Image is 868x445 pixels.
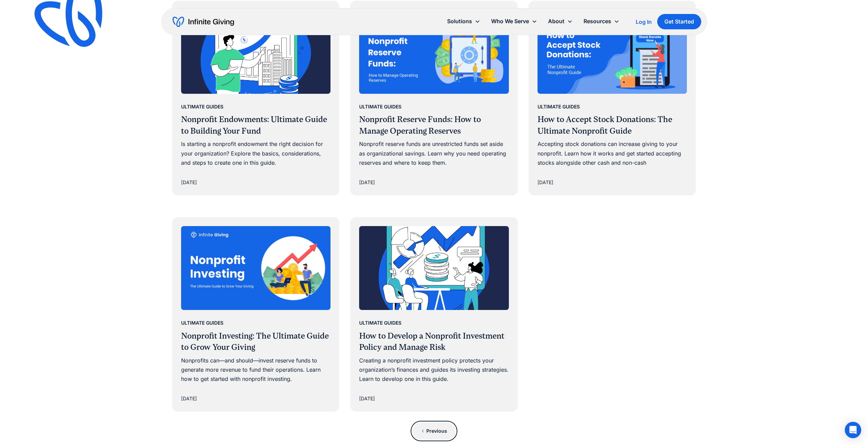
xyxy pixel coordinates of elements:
div: Creating a nonprofit investment policy protects your organization’s finances and guides its inves... [359,356,509,384]
div: Open Intercom Messenger [845,422,861,438]
div: [DATE] [538,178,553,187]
h3: How to Accept Stock Donations: The Ultimate Nonprofit Guide [538,114,687,137]
a: Ultimate GuidesNonprofit Reserve Funds: How to Manage Operating ReservesNonprofit reserve funds a... [351,1,517,194]
div: Resources [578,14,625,29]
div: [DATE] [181,395,197,403]
div: Ultimate Guides [181,319,223,327]
a: Ultimate GuidesHow to Develop a Nonprofit Investment Policy and Manage RiskCreating a nonprofit i... [351,218,517,411]
div: Who We Serve [486,14,543,29]
div: Is starting a nonprofit endowment the right decision for your organization? Explore the basics, c... [181,139,331,167]
h3: Nonprofit Endowments: Ultimate Guide to Building Your Fund [181,114,331,137]
div: Ultimate Guides [538,103,580,111]
div: Log In [636,19,652,25]
a: Log In [636,18,652,26]
div: About [543,14,578,29]
a: Ultimate GuidesNonprofit Endowments: Ultimate Guide to Building Your FundIs starting a nonprofit ... [173,1,339,194]
a: home [173,16,234,27]
div: Who We Serve [491,17,529,26]
h3: Nonprofit Investing: The Ultimate Guide to Grow Your Giving [181,330,331,353]
div: Solutions [447,17,472,26]
div: Solutions [442,14,486,29]
div: Nonprofits can—and should—invest reserve funds to generate more revenue to fund their operations.... [181,356,331,384]
a: Previous Page [412,422,456,440]
div: Resources [584,17,611,26]
div: Ultimate Guides [359,103,401,111]
div: [DATE] [359,395,375,403]
a: Ultimate GuidesHow to Accept Stock Donations: The Ultimate Nonprofit GuideAccepting stock donatio... [529,1,695,194]
div: Nonprofit reserve funds are unrestricted funds set aside as organizational savings. Learn why you... [359,139,509,167]
div: Ultimate Guides [359,319,401,327]
div: Previous [426,427,447,435]
h3: How to Develop a Nonprofit Investment Policy and Manage Risk [359,330,509,353]
h3: Nonprofit Reserve Funds: How to Manage Operating Reserves [359,114,509,137]
div: Ultimate Guides [181,103,223,111]
div: [DATE] [181,178,197,187]
a: Ultimate GuidesNonprofit Investing: The Ultimate Guide to Grow Your GivingNonprofits can—and shou... [173,218,339,411]
div: About [548,17,564,26]
a: Get Started [657,14,701,29]
div: [DATE] [359,178,375,187]
div: Accepting stock donations can increase giving to your nonprofit. Learn how it works and get start... [538,139,687,167]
